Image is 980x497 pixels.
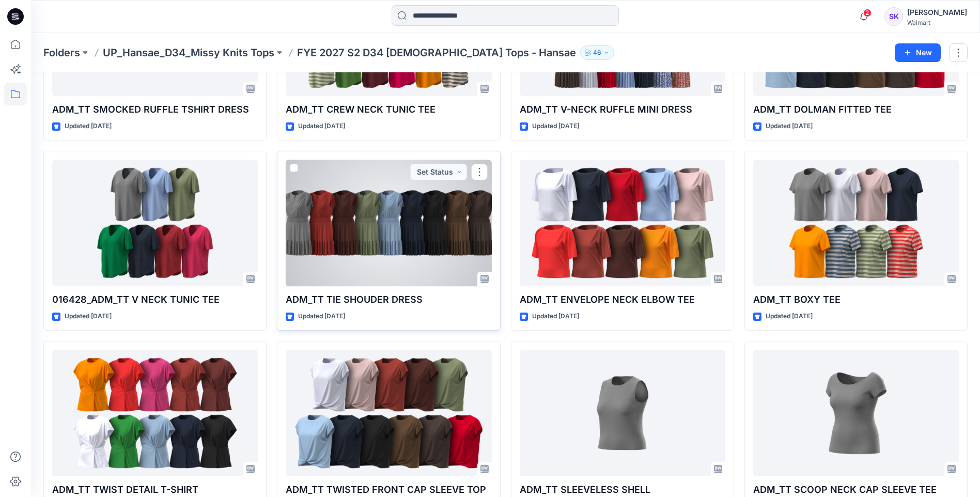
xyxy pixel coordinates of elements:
[753,102,959,117] p: ADM_TT DOLMAN FITTED TEE
[65,121,112,132] p: Updated [DATE]
[753,160,959,286] a: ADM_TT BOXY TEE
[43,45,80,60] a: Folders
[753,350,959,476] a: ADM_TT SCOOP NECK CAP SLEEVE TEE
[65,311,112,322] p: Updated [DATE]
[52,292,258,307] p: 016428_ADM_TT V NECK TUNIC TEE
[52,350,258,476] a: ADM_TT TWIST DETAIL T-SHIRT
[884,7,903,26] div: SK
[286,292,491,307] p: ADM_TT TIE SHOUDER DRESS
[766,121,813,132] p: Updated [DATE]
[286,160,491,286] a: ADM_TT TIE SHOUDER DRESS
[298,121,345,132] p: Updated [DATE]
[907,19,967,26] div: Walmart
[532,311,579,322] p: Updated [DATE]
[753,483,959,497] p: ADM_TT SCOOP NECK CAP SLEEVE TEE
[532,121,579,132] p: Updated [DATE]
[520,102,725,117] p: ADM_TT V-NECK RUFFLE MINI DRESS
[520,160,725,286] a: ADM_TT ENVELOPE NECK ELBOW TEE
[103,45,274,60] a: UP_Hansae_D34_Missy Knits Tops
[298,311,345,322] p: Updated [DATE]
[863,9,872,17] span: 2
[520,483,725,497] p: ADM_TT SLEEVELESS SHELL
[52,102,258,117] p: ADM_TT SMOCKED RUFFLE TSHIRT DRESS
[52,160,258,286] a: 016428_ADM_TT V NECK TUNIC TEE
[286,483,491,497] p: ADM_TT TWISTED FRONT CAP SLEEVE TOP
[907,6,967,19] div: [PERSON_NAME]
[766,311,813,322] p: Updated [DATE]
[286,102,491,117] p: ADM_TT CREW NECK TUNIC TEE
[52,483,258,497] p: ADM_TT TWIST DETAIL T-SHIRT
[593,47,601,58] p: 46
[580,45,614,60] button: 46
[753,292,959,307] p: ADM_TT BOXY TEE
[297,45,576,60] p: FYE 2027 S2 D34 [DEMOGRAPHIC_DATA] Tops - Hansae
[286,350,491,476] a: ADM_TT TWISTED FRONT CAP SLEEVE TOP
[520,350,725,476] a: ADM_TT SLEEVELESS SHELL
[520,292,725,307] p: ADM_TT ENVELOPE NECK ELBOW TEE
[895,43,941,62] button: New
